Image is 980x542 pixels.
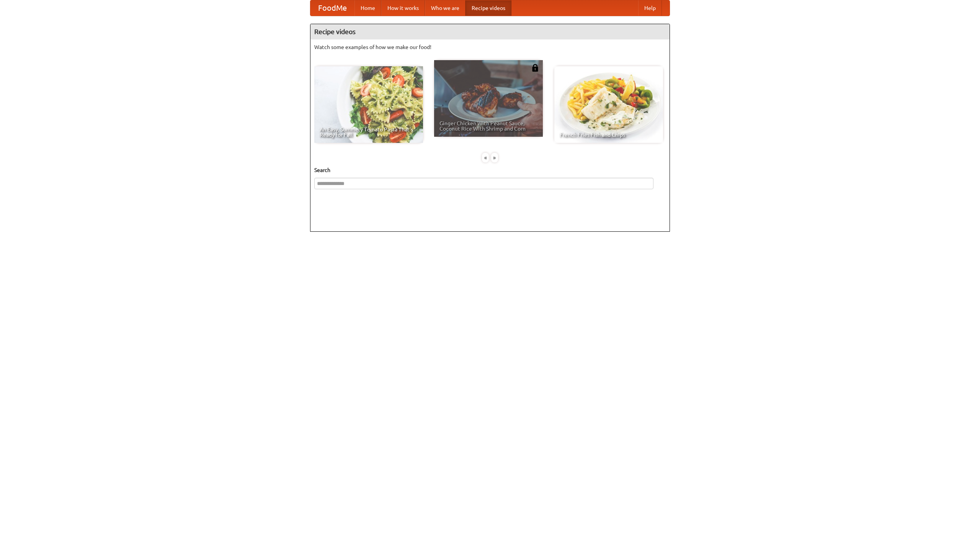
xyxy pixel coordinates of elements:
[354,0,381,16] a: Home
[554,66,663,143] a: French Fries Fish and Chips
[310,24,670,39] h4: Recipe videos
[531,64,539,72] img: 483408.png
[482,153,489,162] div: «
[560,132,658,138] span: French Fries Fish and Chips
[314,43,666,51] p: Watch some examples of how we make our food!
[491,153,498,162] div: »
[381,0,425,16] a: How it works
[425,0,465,16] a: Who we are
[310,0,354,16] a: FoodMe
[638,0,662,16] a: Help
[465,0,511,16] a: Recipe videos
[314,66,423,143] a: An Easy, Summery Tomato Pasta That's Ready for Fall
[314,166,666,174] h5: Search
[320,127,418,138] span: An Easy, Summery Tomato Pasta That's Ready for Fall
